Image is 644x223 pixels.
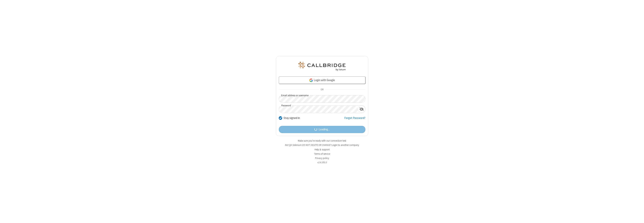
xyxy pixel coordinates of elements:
[358,106,365,113] div: Show password
[635,213,641,220] iframe: Chat
[315,157,329,160] a: Privacy policy
[279,95,365,103] input: Email address or username
[344,116,365,123] a: Forgot Password?
[298,139,346,142] a: Make sure you're ready with our connection test
[315,148,330,151] a: Help & support
[319,127,330,132] span: Loading...
[279,76,365,84] a: Login with Google
[279,126,365,133] button: Loading...
[276,161,368,164] li: v2.6.353.3
[298,62,346,71] img: QA Selenium DO NOT DELETE OR CHANGE
[314,152,330,155] a: Terms of service
[279,106,358,113] input: Password
[284,116,300,120] label: Stay signed in
[276,143,368,147] li: Not QA Selenium DO NOT DELETE OR CHANGE?
[332,143,359,147] button: Login to another company
[309,78,313,82] img: google-icon.png
[319,87,325,92] span: OR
